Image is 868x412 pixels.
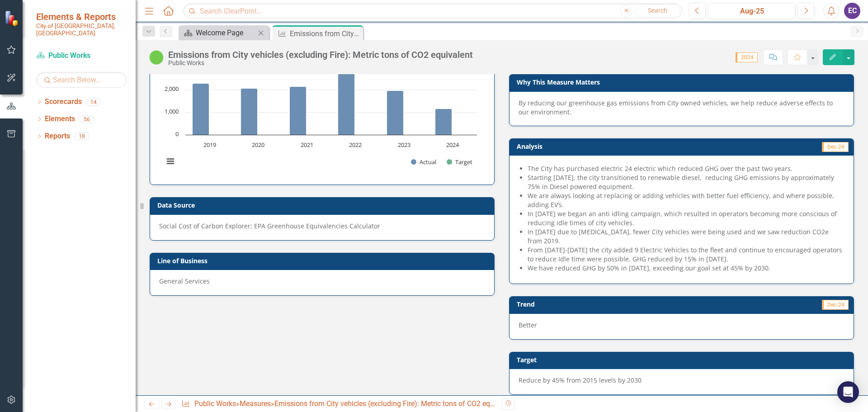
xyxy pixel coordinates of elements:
[301,141,313,149] text: 2021
[648,7,667,14] span: Search
[157,202,490,208] h3: Data Source
[36,11,127,22] span: Elements & Reports
[528,164,844,173] li: The City has purchased electric 24 electric which reduced GHG over the past two years.
[75,133,89,140] div: 18
[736,52,758,62] span: 2024
[194,399,236,408] a: Public Works
[164,155,177,168] button: View chart menu, Chart
[517,143,678,150] h3: Analysis
[45,114,75,124] a: Elements
[159,40,481,175] svg: Interactive chart
[712,6,792,17] div: Aug-25
[36,22,127,37] small: City of [GEOGRAPHIC_DATA], [GEOGRAPHIC_DATA]
[528,227,844,246] li: In [DATE] due to [MEDICAL_DATA], fewer City vehicles were being used and we saw reduction CO2e fr...
[528,264,844,273] li: We have reduced GHG by 50% in [DATE], exceeding our goal set at 45% by 2030.
[181,399,495,409] div: » »
[528,246,844,264] li: From [DATE]-[DATE] the city added 9 Electric Vehicles to the fleet and continue to encouraged ope...
[517,356,849,363] h3: Target
[149,50,164,65] img: On Track
[274,399,515,408] div: Emissions from City vehicles (excluding Fire): Metric tons of CO2 equivalent
[159,40,485,175] div: Chart. Highcharts interactive chart.
[519,321,537,329] span: Better
[196,27,255,38] div: Welcome Page
[635,5,680,17] button: Search
[517,79,849,85] h3: Why This Measure Matters
[36,72,127,88] input: Search Below...
[181,27,255,38] a: Welcome Page
[528,209,844,227] li: In [DATE] we began an anti idling campaign, which resulted in operators becoming more conscious o...
[45,131,70,142] a: Reports
[290,87,307,135] path: 2021, 2,126. Actual.
[446,141,459,149] text: 2024
[519,376,642,384] span: Reduce by 45% from 2015 levels by 2030
[157,257,490,264] h3: Line of Business
[837,381,859,403] div: Open Intercom Messenger
[36,51,127,61] a: Public Works
[398,141,410,149] text: 2023
[338,66,355,135] path: 2022, 3,026. Actual.
[240,399,271,408] a: Measures
[183,3,682,19] input: Search ClearPoint...
[708,3,795,19] button: Aug-25
[822,300,849,310] span: Dec-24
[168,50,473,60] div: Emissions from City vehicles (excluding Fire): Metric tons of CO2 equivalent
[193,84,209,135] path: 2019, 2,277. Actual.
[519,99,833,116] span: By reducing our greenhouse gas emissions from City owned vehicles, we help reduce adverse effects...
[203,141,216,149] text: 2019
[411,158,436,166] button: Show Actual
[528,173,844,191] li: Starting [DATE], the city transitioned to renewable diesel, reducing GHG emissions by approximate...
[168,60,473,66] div: Public Works
[5,10,20,26] img: ClearPoint Strategy
[45,97,82,107] a: Scorecards
[159,222,485,231] div: Social Cost of Carbon Explorer; EPA Greenhouse Equivalencies Calculator
[241,89,258,135] path: 2020, 2,055. Actual.
[165,85,179,93] text: 2,000
[447,158,473,166] button: Show Target
[844,3,860,19] button: EC
[252,141,264,149] text: 2020
[290,28,361,39] div: Emissions from City vehicles (excluding Fire): Metric tons of CO2 equivalent
[80,115,94,123] div: 56
[517,301,648,308] h3: Trend
[86,98,101,106] div: 14
[822,142,849,152] span: Dec-24
[159,277,210,285] span: General Services
[349,141,362,149] text: 2022
[175,130,179,138] text: 0
[387,91,404,135] path: 2023, 1,943. Actual.
[528,191,844,209] li: We are always looking at replacing or adding vehicles with better fuel efficiency, and where poss...
[193,66,452,135] g: Actual, bar series 1 of 2 with 6 bars.
[165,107,179,115] text: 1,000
[435,109,452,135] path: 2024, 1,153. Actual.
